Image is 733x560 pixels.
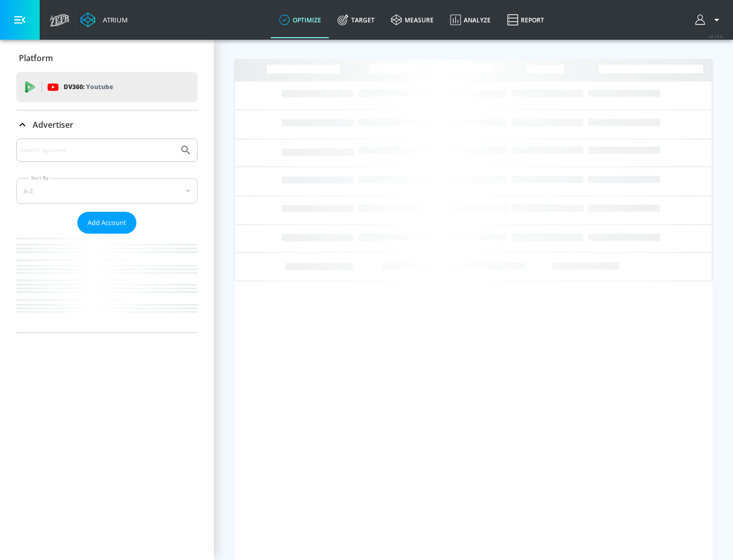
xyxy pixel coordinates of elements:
a: Report [499,2,552,38]
span: v 4.19.0 [709,34,723,39]
div: Atrium [99,15,128,24]
nav: list of Advertiser [16,234,198,332]
p: Platform [19,52,53,64]
span: Add Account [88,217,126,229]
div: Platform [16,44,198,72]
p: Youtube [86,81,113,92]
div: Advertiser [16,138,198,332]
a: optimize [271,2,329,38]
p: DV360: [64,81,113,93]
div: Advertiser [16,110,198,139]
button: Add Account [77,212,136,234]
input: Search by name [20,144,175,157]
a: Target [329,2,383,38]
div: DV360: Youtube [16,72,198,102]
a: Atrium [80,12,128,27]
label: Sort By [29,175,51,181]
a: measure [383,2,442,38]
a: Analyze [442,2,499,38]
div: A-Z [16,178,198,204]
p: Advertiser [33,119,73,130]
